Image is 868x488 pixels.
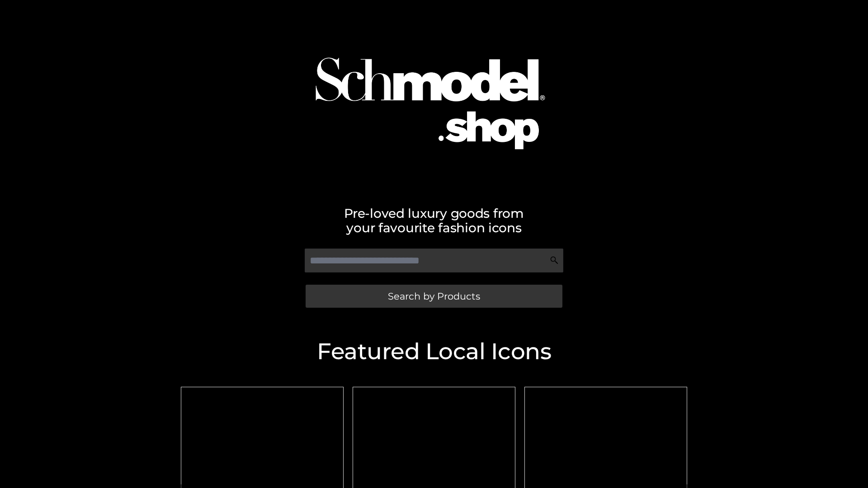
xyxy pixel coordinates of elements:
h2: Pre-loved luxury goods from your favourite fashion icons [176,206,692,235]
img: Search Icon [550,256,559,265]
a: Search by Products [306,285,562,308]
h2: Featured Local Icons​ [176,340,692,363]
span: Search by Products [388,291,480,301]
